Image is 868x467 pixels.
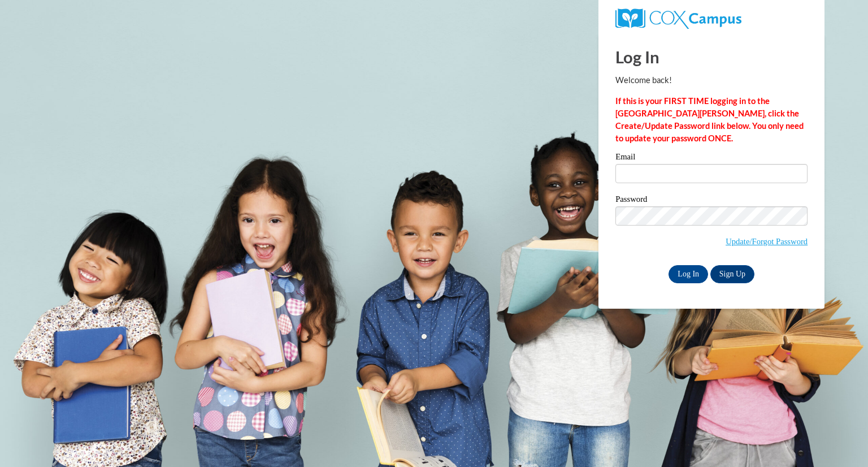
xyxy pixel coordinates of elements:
a: Update/Forgot Password [726,237,808,246]
label: Email [615,153,808,164]
h1: Log In [615,45,808,68]
img: COX Campus [615,8,741,29]
label: Password [615,195,808,206]
input: Log In [669,265,708,283]
a: Sign Up [710,265,754,283]
strong: If this is your FIRST TIME logging in to the [GEOGRAPHIC_DATA][PERSON_NAME], click the Create/Upd... [615,96,804,143]
p: Welcome back! [615,74,808,87]
a: COX Campus [615,13,741,23]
